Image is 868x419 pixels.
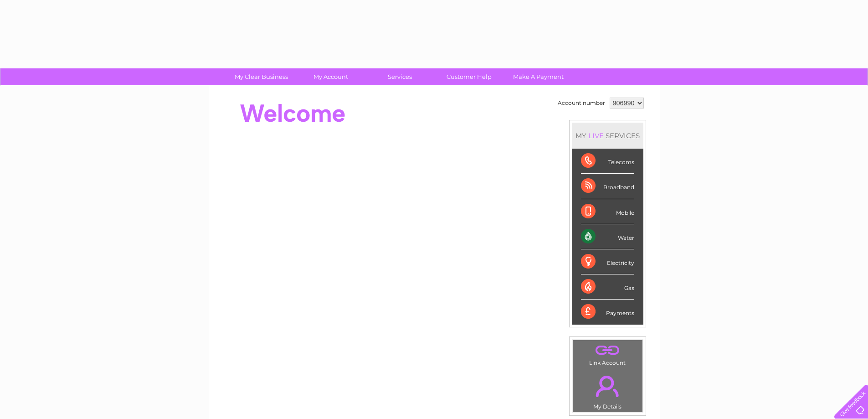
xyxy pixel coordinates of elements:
[572,368,643,413] td: My Details
[575,370,640,402] a: .
[581,149,634,174] div: Telecoms
[293,68,368,85] a: My Account
[224,68,299,85] a: My Clear Business
[581,249,634,274] div: Electricity
[501,68,576,85] a: Make A Payment
[575,342,640,358] a: .
[572,340,643,368] td: Link Account
[555,95,607,111] td: Account number
[431,68,507,85] a: Customer Help
[362,68,437,85] a: Services
[581,174,634,199] div: Broadband
[572,123,643,149] div: MY SERVICES
[586,131,606,140] div: LIVE
[581,274,634,300] div: Gas
[581,300,634,324] div: Payments
[581,199,634,224] div: Mobile
[581,224,634,249] div: Water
